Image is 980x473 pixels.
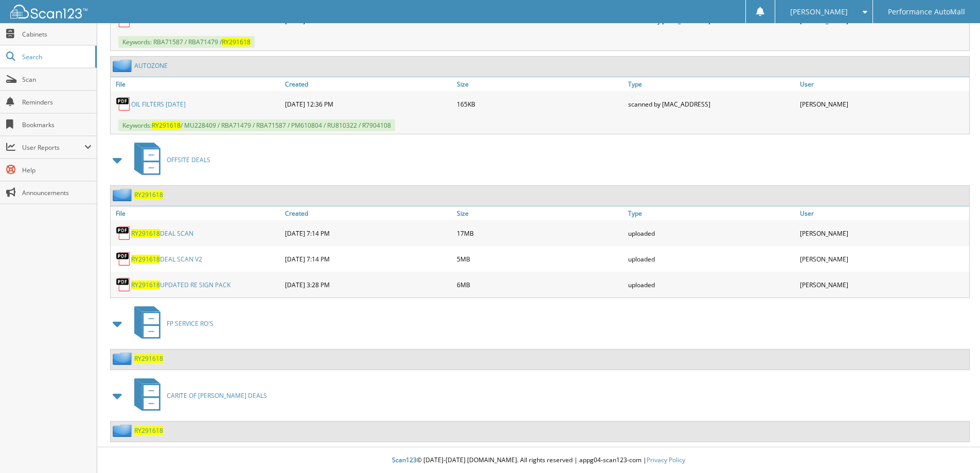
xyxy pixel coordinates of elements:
div: 5MB [454,249,626,269]
span: Keywords: / MU228409 / RBA71479 / RBA71587 / PM610804 / RU810322 / R7904108 [118,119,395,131]
a: FP SERVICE RO'S [128,303,213,344]
span: Bookmarks [22,120,92,129]
a: User [797,206,969,220]
a: RY291618DEAL SCAN [131,229,193,238]
a: CARITE OF [PERSON_NAME] DEALS [128,375,267,416]
span: User Reports [22,143,84,152]
img: folder2.png [113,424,134,437]
img: scan123-logo-white.svg [10,5,87,19]
a: AUTOZONE [134,61,168,70]
span: Reminders [22,98,92,107]
span: OFFSITE DEALS [167,155,210,164]
iframe: Chat Widget [929,424,980,473]
a: User [797,77,969,91]
span: FP SERVICE RO'S [167,319,213,328]
img: PDF.png [116,225,131,241]
a: Created [282,77,454,91]
img: PDF.png [116,96,131,112]
a: RY291618DEAL SCAN V2 [131,255,202,264]
span: RY291618 [131,255,160,264]
div: uploaded [626,249,797,269]
img: folder2.png [113,188,134,201]
a: Created [282,206,454,220]
a: OIL FILTERS [DATE] [131,100,186,109]
a: Size [454,77,626,91]
a: RY291618UPDATED RE SIGN PACK [131,281,230,289]
span: Keywords: RBA71587 / RBA71479 / [118,36,255,48]
a: RY291618 [134,354,163,363]
div: [PERSON_NAME] [797,223,969,243]
span: RY291618 [152,121,181,130]
div: [DATE] 7:14 PM [282,249,454,269]
img: folder2.png [113,59,134,72]
div: [PERSON_NAME] [797,94,969,114]
span: Search [22,52,90,61]
a: OFFSITE DEALS [128,139,210,180]
div: [PERSON_NAME] [797,249,969,269]
div: [PERSON_NAME] [797,274,969,295]
span: Announcements [22,188,92,197]
span: RY291618 [222,38,251,46]
a: Size [454,206,626,220]
div: [DATE] 3:28 PM [282,274,454,295]
span: RY291618 [131,281,160,289]
a: RY291618 [134,426,163,435]
span: Help [22,166,92,174]
a: Type [626,206,797,220]
span: Scan123 [392,456,417,464]
a: File [111,77,282,91]
div: 6MB [454,274,626,295]
span: Scan [22,75,92,84]
div: [DATE] 7:14 PM [282,223,454,243]
div: scanned by [MAC_ADDRESS] [626,94,797,114]
div: 17MB [454,223,626,243]
div: [DATE] 12:36 PM [282,94,454,114]
img: folder2.png [113,352,134,365]
span: Performance AutoMall [888,9,965,15]
a: File [111,206,282,220]
div: uploaded [626,274,797,295]
a: Type [626,77,797,91]
a: RY291618 [134,190,163,199]
div: uploaded [626,223,797,243]
img: PDF.png [116,277,131,292]
div: 165KB [454,94,626,114]
img: PDF.png [116,251,131,267]
div: © [DATE]-[DATE] [DOMAIN_NAME]. All rights reserved | appg04-scan123-com | [97,448,980,473]
span: RY291618 [131,229,160,238]
span: [PERSON_NAME] [790,9,848,15]
a: Privacy Policy [647,456,685,464]
span: CARITE OF [PERSON_NAME] DEALS [167,391,267,400]
span: Cabinets [22,30,92,39]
